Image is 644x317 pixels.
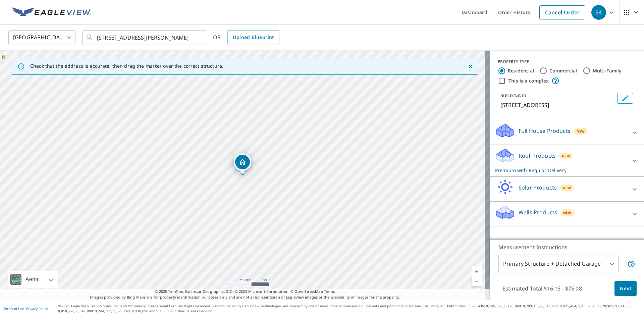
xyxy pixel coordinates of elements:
p: © 2025 Eagle View Technologies, Inc. and Pictometry International Corp. All Rights Reserved. Repo... [58,304,641,314]
div: Aerial [8,271,58,288]
div: SK [591,5,606,20]
div: OR [213,30,279,45]
span: New [563,185,571,191]
p: Estimated Total: $16.15 - $75.08 [497,281,587,296]
div: [GEOGRAPHIC_DATA] [8,28,75,47]
span: © 2025 TomTom, Earthstar Geographics SIO, © 2025 Microsoft Corporation, © [155,289,335,295]
p: Full House Products [519,127,571,135]
span: Your report will include the primary structure and a detached garage if one exists. [627,260,635,268]
p: Walls Products [519,208,557,216]
span: Upload Blueprint [233,33,274,42]
span: New [577,128,585,134]
p: [STREET_ADDRESS] [500,101,614,109]
p: | [3,307,48,311]
img: EV Logo [12,7,91,17]
a: Terms [324,289,335,294]
div: Primary Structure + Detached Garage [498,255,619,273]
button: Close [466,62,475,71]
div: Solar ProductsNew [495,179,639,199]
div: Walls ProductsNew [495,204,639,223]
a: Cancel Order [539,5,585,19]
p: Premium with Regular Delivery [495,167,627,174]
span: New [563,210,572,215]
p: Roof Products [519,152,556,160]
a: Current Level 17, Zoom In [472,266,482,276]
button: Next [614,281,637,296]
div: PROPERTY TYPE [498,59,636,65]
label: Residential [508,67,534,74]
p: Solar Products [519,183,557,192]
div: Full House ProductsNew [495,123,639,142]
div: Aerial [23,271,42,288]
a: OpenStreetMap [294,289,323,294]
span: Next [620,284,631,293]
label: Multi-Family [593,67,622,74]
a: Privacy Policy [26,306,48,311]
label: This is a complex [508,77,549,84]
button: Edit building 1 [617,93,633,104]
label: Commercial [549,67,577,74]
input: Search by address or latitude-longitude [97,28,193,47]
p: Check that the address is accurate, then drag the marker over the correct structure. [30,63,223,69]
p: Measurement Instructions [498,243,635,251]
div: Roof ProductsNewPremium with Regular Delivery [495,148,639,174]
a: Upload Blueprint [227,30,279,45]
a: Current Level 17, Zoom Out [472,276,482,286]
p: BUILDING ID [500,93,526,99]
span: New [562,153,570,159]
div: Dropped pin, building 1, Residential property, 16800 Trail View Cir Parker, CO 80134 [234,153,251,174]
a: Terms of Use [3,306,24,311]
